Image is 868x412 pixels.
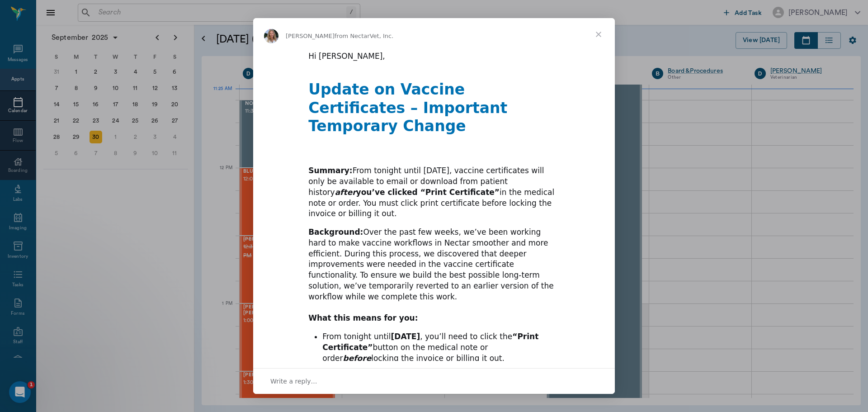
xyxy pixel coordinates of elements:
[391,332,420,341] b: [DATE]
[308,227,363,237] b: Background:
[253,368,615,394] div: Open conversation and reply
[308,313,418,322] b: What this means for you:
[308,166,353,175] b: Summary:
[582,18,615,51] span: Close
[270,375,317,387] span: Write a reply…
[335,188,500,197] b: you’ve clicked “Print Certificate”
[343,354,372,363] i: before
[308,227,560,324] div: Over the past few weeks, we’ve been working hard to make vaccine workflows in Nectar smoother and...
[286,33,335,39] span: [PERSON_NAME]
[308,155,560,219] div: ​ From tonight until [DATE], vaccine certificates will only be available to email or download fro...
[335,188,356,197] i: after
[308,51,560,73] div: Hi [PERSON_NAME], ​
[322,331,560,364] li: From tonight until , you’ll need to click the button on the medical note or order locking the inv...
[264,29,278,43] img: Profile image for Alana
[308,81,507,135] b: Update on Vaccine Certificates – Important Temporary Change
[335,33,393,39] span: from NectarVet, Inc.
